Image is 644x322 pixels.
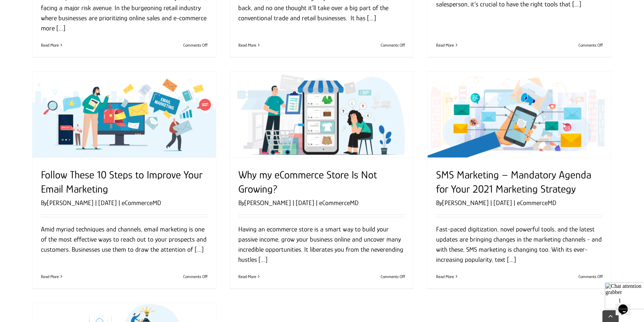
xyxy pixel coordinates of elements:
[436,198,603,208] p: By
[183,274,208,279] span: Comments Off
[183,43,208,48] span: Comments Off
[436,274,454,279] a: More on SMS Marketing – Mandatory Agenda for Your 2021 Marketing Strategy
[381,43,405,48] span: Comments Off
[319,199,359,206] a: eCommerceMD
[428,72,611,157] a: SMS Marketing – Mandatory Agenda for Your 2021 Marketing Strategy
[314,199,319,206] span: |
[436,169,591,195] a: SMS Marketing – Mandatory Agenda for Your 2021 Marketing Strategy
[3,3,45,29] img: Chat attention grabber
[238,169,377,195] a: Why my eCommerce Store Is Not Growing?
[578,274,603,279] span: Comments Off
[512,199,517,206] span: |
[296,199,314,206] span: [DATE]
[238,198,405,208] p: By
[41,198,208,208] p: By
[238,43,256,48] a: More on Types Of eCommerce – Comprehensive Explanation with Examples
[32,72,216,157] a: Follow These 10 Steps to Improve Your Email Marketing
[436,43,454,48] a: More on Top sales Leads & Tools
[244,199,291,206] a: [PERSON_NAME]
[238,274,256,279] a: More on Why my eCommerce Store Is Not Growing?
[41,224,208,254] p: Amid myriad techniques and channels, email marketing is one of the most effective ways to reach o...
[41,274,59,279] a: More on Follow These 10 Steps to Improve Your Email Marketing
[93,199,98,206] span: |
[122,199,161,206] a: eCommerceMD
[41,43,59,48] a: More on Malicious Bot Attacks Continue To Wreak Havoc on Retailers
[602,280,644,312] iframe: chat widget
[47,199,93,206] a: [PERSON_NAME]
[436,224,603,265] p: Fast-paced digitization, novel powerful tools, and the latest updates are bringing changes in the...
[41,169,202,195] a: Follow These 10 Steps to Improve Your Email Marketing
[230,72,413,157] a: Why my eCommerce Store Is Not Growing?
[428,72,611,157] img: SMS Marketing
[442,199,488,206] a: [PERSON_NAME]
[494,199,512,206] span: [DATE]
[117,199,122,206] span: |
[291,199,296,206] span: |
[381,274,405,279] span: Comments Off
[488,199,494,206] span: |
[98,199,117,206] span: [DATE]
[238,224,405,265] p: Having an ecommerce store is a smart way to build your passive income, grow your business online ...
[517,199,556,206] a: eCommerceMD
[578,43,603,48] span: Comments Off
[3,3,5,8] span: 1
